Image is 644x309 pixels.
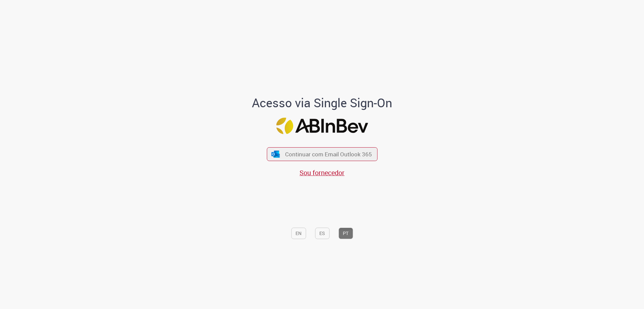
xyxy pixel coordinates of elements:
img: Logo ABInBev [276,118,368,134]
button: ES [315,228,329,239]
img: ícone Azure/Microsoft 360 [271,151,280,158]
span: Continuar com Email Outlook 365 [285,150,372,158]
button: ícone Azure/Microsoft 360 Continuar com Email Outlook 365 [267,147,377,161]
button: EN [291,228,306,239]
h1: Acesso via Single Sign-On [229,96,415,110]
a: Sou fornecedor [300,168,344,177]
button: PT [338,228,353,239]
